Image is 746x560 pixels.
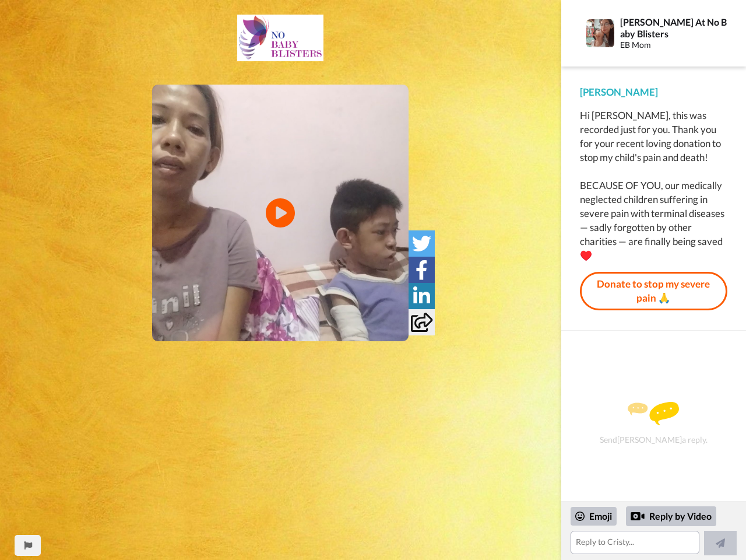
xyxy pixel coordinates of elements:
a: Donate to stop my severe pain 🙏 [580,272,727,311]
div: [PERSON_NAME] At No Baby Blisters [620,16,727,38]
div: Hi [PERSON_NAME], this was recorded just for you. Thank you for your recent loving donation to st... [580,108,727,262]
div: Emoji [571,507,617,526]
img: Profile Image [586,19,614,47]
img: fd14fcf7-f984-4e0a-97e1-9ae0771d22e6 [237,15,323,61]
div: Reply by Video [626,506,716,526]
img: message.svg [628,402,679,425]
div: [PERSON_NAME] [580,85,727,99]
div: EB Mom [620,40,727,50]
div: Send [PERSON_NAME] a reply. [577,351,730,495]
div: Reply by Video [631,509,645,523]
